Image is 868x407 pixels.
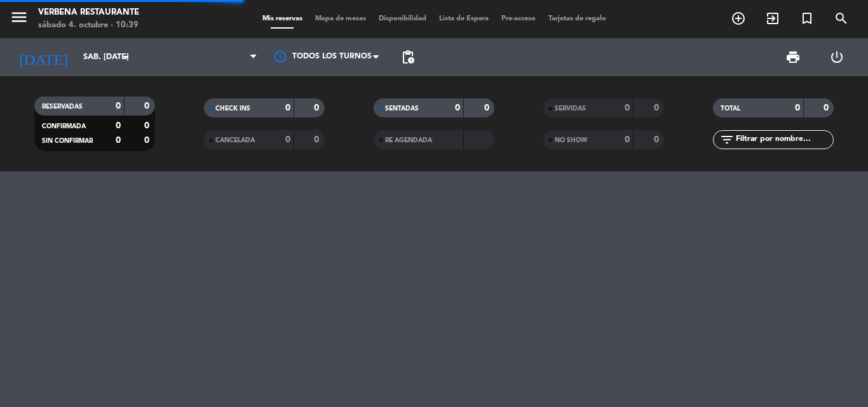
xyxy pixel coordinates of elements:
strong: 0 [144,102,152,110]
i: filter_list [719,132,735,147]
span: CHECK INS [215,105,250,112]
strong: 0 [314,135,322,144]
strong: 0 [144,121,152,130]
span: NO SHOW [555,137,587,143]
strong: 0 [116,136,121,145]
span: TOTAL [721,105,740,112]
i: [DATE] [10,43,77,71]
strong: 0 [314,103,322,112]
input: Filtrar por nombre... [735,133,833,147]
span: Pre-acceso [495,15,542,22]
i: add_circle_outline [731,11,746,26]
strong: 0 [484,103,492,112]
span: pending_actions [400,50,416,65]
strong: 0 [654,135,661,144]
strong: 0 [455,103,460,112]
i: arrow_drop_down [118,50,133,65]
span: Lista de Espera [433,15,495,22]
div: Verbena Restaurante [38,6,139,19]
i: search [834,11,849,26]
i: turned_in_not [799,11,815,26]
span: Mapa de mesas [309,15,372,22]
span: RE AGENDADA [385,137,432,143]
strong: 0 [285,103,290,112]
strong: 0 [824,103,831,112]
i: power_settings_new [829,50,844,65]
i: exit_to_app [765,11,780,26]
strong: 0 [625,135,630,144]
strong: 0 [116,121,121,130]
div: LOG OUT [815,38,858,76]
strong: 0 [795,103,800,112]
strong: 0 [116,102,121,110]
div: sábado 4. octubre - 10:39 [38,19,139,32]
span: print [785,50,801,65]
span: SERVIDAS [555,105,586,112]
span: CONFIRMADA [42,123,86,130]
button: menu [10,8,29,31]
i: menu [10,8,29,27]
span: SENTADAS [385,105,419,112]
span: Tarjetas de regalo [542,15,613,22]
strong: 0 [285,135,290,144]
span: CANCELADA [215,137,255,143]
span: Mis reservas [256,15,309,22]
strong: 0 [625,103,630,112]
strong: 0 [654,103,661,112]
span: Disponibilidad [372,15,433,22]
strong: 0 [144,136,152,145]
span: SIN CONFIRMAR [42,138,93,144]
span: RESERVADAS [42,103,83,110]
